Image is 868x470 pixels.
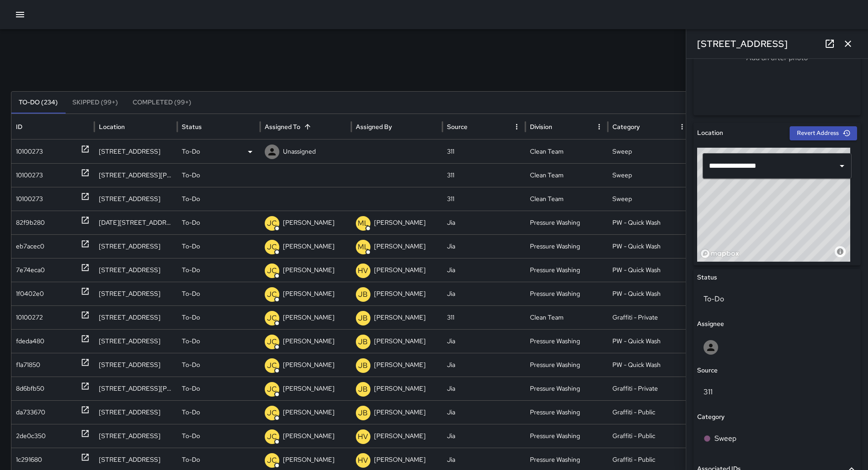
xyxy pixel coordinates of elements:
p: [PERSON_NAME] [374,211,426,234]
div: 508 Natoma Street [94,282,177,305]
p: [PERSON_NAME] [374,353,426,377]
div: 60 6th Street [94,258,177,282]
div: 311 [442,163,525,187]
p: To-Do [182,164,200,187]
div: da733670 [16,401,45,424]
p: [PERSON_NAME] [283,353,334,377]
p: HV [358,265,368,276]
p: [PERSON_NAME] [283,282,334,305]
div: 184 6th Street [94,400,177,424]
div: eb7acec0 [16,235,44,258]
div: Assigned By [356,123,392,131]
p: JC [267,455,277,466]
div: 973 Minna Street [94,329,177,353]
div: Jia [442,353,525,377]
div: Source [447,123,467,131]
p: JB [358,289,368,300]
div: Pressure Washing [525,400,608,424]
p: JB [358,360,368,371]
div: 2de0c350 [16,424,46,448]
div: PW - Quick Wash [608,258,691,282]
div: Division [530,123,552,131]
div: Sweep [608,139,691,163]
div: Jia [442,282,525,305]
p: Unassigned [283,140,316,163]
div: 10100272 [16,306,43,329]
div: Clean Team [525,163,608,187]
p: ML [358,218,369,229]
p: [PERSON_NAME] [283,330,334,353]
p: [PERSON_NAME] [283,211,334,234]
div: Pressure Washing [525,258,608,282]
button: Category column menu [676,120,688,133]
button: To-Do (234) [11,92,65,114]
div: PW - Quick Wash [608,329,691,353]
div: Clean Team [525,187,608,211]
p: To-Do [182,140,200,163]
p: JC [267,408,277,418]
div: Category [612,123,640,131]
p: JB [358,408,368,418]
div: 1200-1208 Market Street [94,211,177,234]
div: Pressure Washing [525,211,608,234]
p: To-Do [182,401,200,424]
div: 460 Natoma Street [94,424,177,448]
p: JB [358,336,368,347]
p: [PERSON_NAME] [283,235,334,258]
div: Status [182,123,202,131]
div: 469 Stevenson Street [94,377,177,400]
p: [PERSON_NAME] [283,306,334,329]
p: To-Do [182,235,200,258]
div: Graffiti - Public [608,424,691,448]
div: Location [99,123,125,131]
div: Jia [442,258,525,282]
p: [PERSON_NAME] [374,306,426,329]
p: HV [358,431,368,442]
div: ID [16,123,22,131]
p: JB [358,384,368,395]
div: PW - Quick Wash [608,211,691,234]
div: Jia [442,400,525,424]
p: [PERSON_NAME] [283,377,334,400]
div: 964 Howard Street [94,163,177,187]
button: Completed (99+) [125,92,199,114]
p: To-Do [182,377,200,400]
div: Pressure Washing [525,377,608,400]
p: [PERSON_NAME] [283,401,334,424]
div: 311 [442,139,525,163]
div: Pressure Washing [525,234,608,258]
p: [PERSON_NAME] [374,401,426,424]
p: JB [358,313,368,324]
p: JC [267,289,277,300]
p: [PERSON_NAME] [374,377,426,400]
p: To-Do [182,187,200,211]
p: JC [267,384,277,395]
p: [PERSON_NAME] [283,258,334,282]
p: JC [267,218,277,229]
div: 7e74eca0 [16,258,45,282]
div: 10100273 [16,140,43,163]
p: To-Do [182,424,200,448]
div: Assigned To [265,123,300,131]
div: Sweep [608,187,691,211]
div: PW - Quick Wash [608,282,691,305]
div: Graffiti - Private [608,305,691,329]
div: PW - Quick Wash [608,353,691,377]
div: f1a71850 [16,353,40,377]
div: 483 Tehama Street [94,139,177,163]
div: Jia [442,424,525,448]
div: Pressure Washing [525,424,608,448]
p: [PERSON_NAME] [374,258,426,282]
div: Clean Team [525,305,608,329]
button: Source column menu [510,120,523,133]
p: To-Do [182,306,200,329]
div: Jia [442,329,525,353]
p: JC [267,336,277,347]
p: JC [267,265,277,276]
p: JC [267,431,277,442]
p: To-Do [182,282,200,305]
button: Skipped (99+) [65,92,125,114]
div: Clean Team [525,139,608,163]
div: 10100273 [16,187,43,211]
p: ML [358,242,369,253]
